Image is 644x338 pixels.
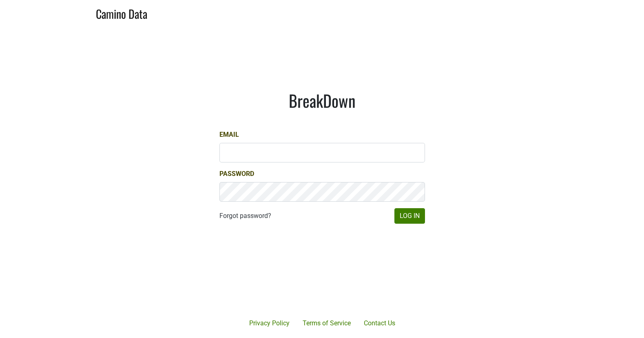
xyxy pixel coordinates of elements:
[219,130,239,140] label: Email
[219,91,425,110] h1: BreakDown
[219,211,271,221] a: Forgot password?
[296,315,357,331] a: Terms of Service
[357,315,402,331] a: Contact Us
[243,315,296,331] a: Privacy Policy
[394,208,425,224] button: Log In
[219,169,254,179] label: Password
[96,3,147,22] a: Camino Data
